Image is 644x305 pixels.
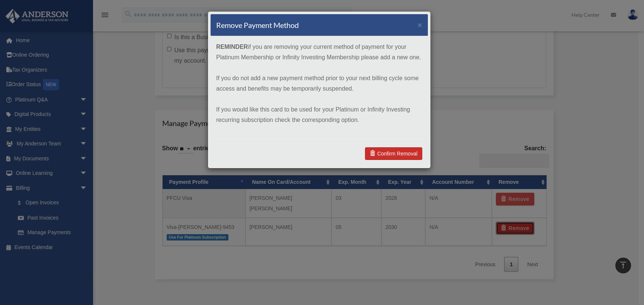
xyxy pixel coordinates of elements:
p: If you do not add a new payment method prior to your next billing cycle some access and benefits ... [216,73,422,94]
p: If you would like this card to be used for your Platinum or Infinity Investing recurring subscrip... [216,104,422,125]
div: if you are removing your current method of payment for your Platinum Membership or Infinity Inves... [211,36,428,141]
button: × [417,21,422,29]
h4: Remove Payment Method [216,20,299,30]
strong: REMINDER [216,44,248,50]
a: Confirm Removal [365,147,422,160]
